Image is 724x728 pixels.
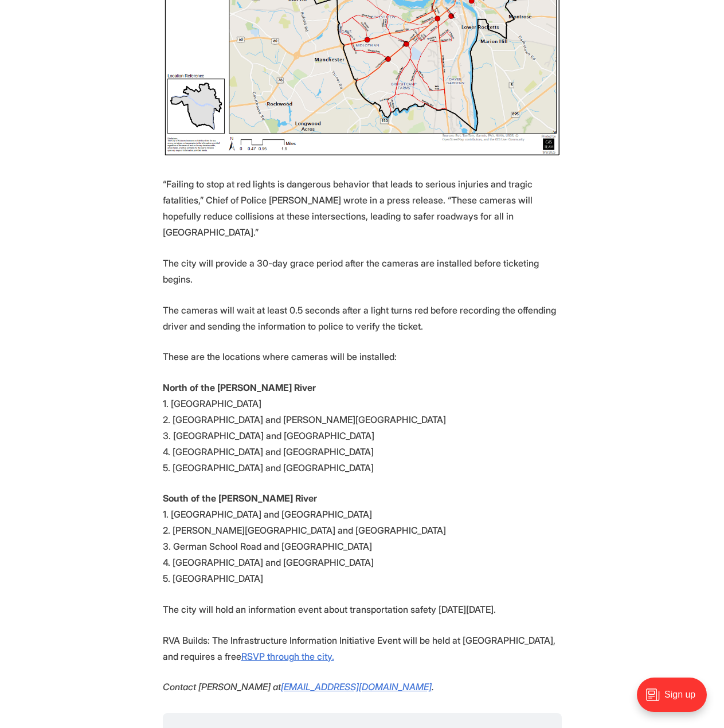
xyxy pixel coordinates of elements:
[163,349,562,365] p: These are the locations where cameras will be installed:
[163,490,562,586] p: 1. [GEOGRAPHIC_DATA] and [GEOGRAPHIC_DATA] 2. [PERSON_NAME][GEOGRAPHIC_DATA] and [GEOGRAPHIC_DATA...
[627,672,724,728] iframe: portal-trigger
[163,601,562,617] p: The city will hold an information event about transportation safety [DATE][DATE].
[163,379,562,476] p: 1. [GEOGRAPHIC_DATA] 2. [GEOGRAPHIC_DATA] and [PERSON_NAME][GEOGRAPHIC_DATA] 3. [GEOGRAPHIC_DATA]...
[432,681,434,692] em: .
[163,255,562,287] p: The city will provide a 30-day grace period after the cameras are installed before ticketing begins.
[163,632,562,664] p: RVA Builds: The Infrastructure Information Initiative Event will be held at [GEOGRAPHIC_DATA], an...
[241,651,334,662] a: RSVP through the city.
[163,492,317,504] strong: South of the [PERSON_NAME] River
[163,382,316,393] strong: North of the [PERSON_NAME] River
[163,681,281,692] em: Contact [PERSON_NAME] at
[163,176,562,240] p: “Failing to stop at red lights is dangerous behavior that leads to serious injuries and tragic fa...
[281,681,432,692] a: [EMAIL_ADDRESS][DOMAIN_NAME]
[163,302,562,334] p: The cameras will wait at least 0.5 seconds after a light turns red before recording the offending...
